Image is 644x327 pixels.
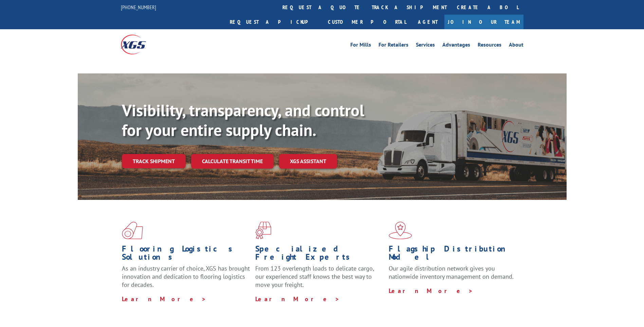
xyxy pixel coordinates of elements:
span: Our agile distribution network gives you nationwide inventory management on demand. [389,264,514,280]
a: [PHONE_NUMBER] [121,4,156,11]
a: Request a pickup [225,15,323,29]
a: XGS ASSISTANT [279,154,337,169]
a: Resources [478,42,501,50]
p: From 123 overlength loads to delicate cargo, our experienced staff knows the best way to move you... [255,264,384,295]
span: As an industry carrier of choice, XGS has brought innovation and dedication to flooring logistics... [122,264,250,289]
a: Calculate transit time [191,154,274,169]
h1: Flooring Logistics Solutions [122,245,250,264]
a: Advantages [442,42,470,50]
img: xgs-icon-flagship-distribution-model-red [389,222,412,239]
a: Agent [411,15,444,29]
a: Customer Portal [323,15,411,29]
img: xgs-icon-focused-on-flooring-red [255,222,271,239]
a: For Mills [350,42,371,50]
a: Learn More > [122,295,206,303]
a: Services [416,42,435,50]
a: About [509,42,523,50]
b: Visibility, transparency, and control for your entire supply chain. [122,100,364,140]
img: xgs-icon-total-supply-chain-intelligence-red [122,222,143,239]
h1: Flagship Distribution Model [389,245,517,264]
a: Learn More > [389,287,473,295]
a: For Retailers [379,42,408,50]
h1: Specialized Freight Experts [255,245,384,264]
a: Learn More > [255,295,340,303]
a: Track shipment [122,154,186,168]
a: Join Our Team [444,15,523,29]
